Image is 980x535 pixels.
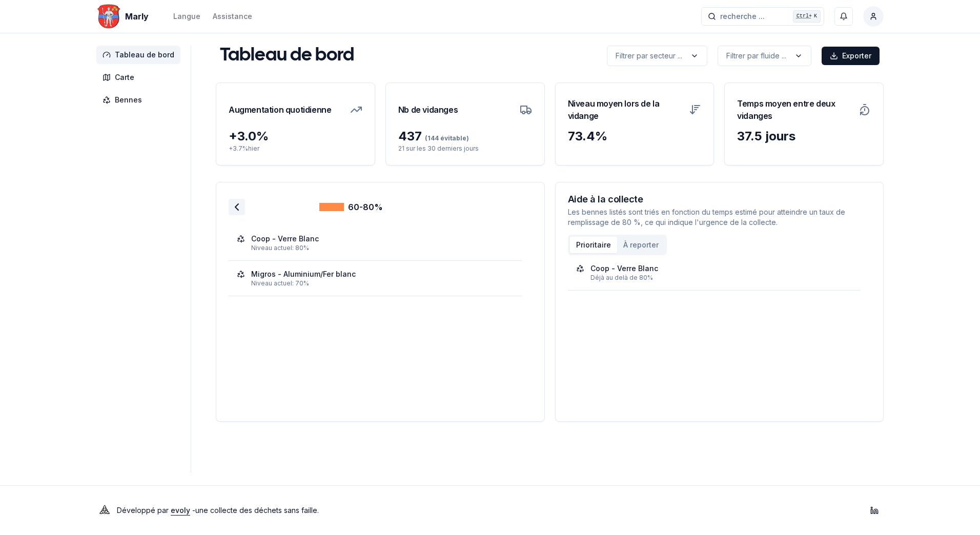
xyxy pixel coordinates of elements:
[173,10,200,23] button: Langue
[237,269,514,287] a: Migros - Aluminium/Fer blancNiveau actuel: 70%
[171,506,190,515] a: evoly
[718,46,811,66] button: label
[737,95,852,124] h3: Temps moyen entre deux vidanges
[115,50,174,60] span: Tableau de bord
[617,237,665,253] button: À reporter
[720,11,765,22] span: recherche ...
[115,72,134,83] span: Carte
[229,95,331,124] h3: Augmentation quotidienne
[251,234,319,244] div: Coop - Verre Blanc
[117,503,319,518] p: Développé par - une collecte des déchets sans faille .
[568,207,871,228] p: Les bennes listés sont triés en fonction du temps estimé pour atteindre un taux de remplissage de...
[251,279,514,287] div: Niveau actuel: 70%
[220,46,354,66] h1: Tableau de bord
[398,145,532,153] p: 21 sur les 30 derniers jours
[125,10,149,23] span: Marly
[229,145,362,153] p: + 3.7 % hier
[568,95,683,124] h3: Niveau moyen lors de la vidange
[251,269,356,279] div: Migros - Aluminium/Fer blanc
[398,128,532,145] div: 437
[229,128,362,145] div: + 3.0 %
[568,195,871,204] h3: Aide à la collecte
[701,7,824,26] button: recherche ...Ctrl+K
[590,263,658,274] div: Coop - Verre Blanc
[737,128,871,145] div: 37.5 jours
[96,68,185,87] a: Carte
[422,134,469,142] span: (144 évitable)
[96,10,153,23] a: Marly
[115,95,142,105] span: Bennes
[398,95,458,124] h3: Nb de vidanges
[726,51,786,61] p: Filtrer par fluide ...
[570,237,617,253] button: Prioritaire
[237,234,514,252] a: Coop - Verre BlancNiveau actuel: 80%
[616,51,682,61] p: Filtrer par secteur ...
[822,47,880,65] button: Exporter
[96,4,121,29] img: Marly Logo
[607,46,707,66] button: label
[319,201,383,213] div: 60-80%
[213,10,252,23] a: Assistance
[173,11,200,22] div: Langue
[96,46,185,64] a: Tableau de bord
[568,128,702,145] div: 73.4 %
[96,91,185,109] a: Bennes
[251,244,514,252] div: Niveau actuel: 80%
[590,274,853,282] div: Déjà au delà de 80%
[96,502,113,519] img: Evoly Logo
[576,263,853,282] a: Coop - Verre BlancDéjà au delà de 80%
